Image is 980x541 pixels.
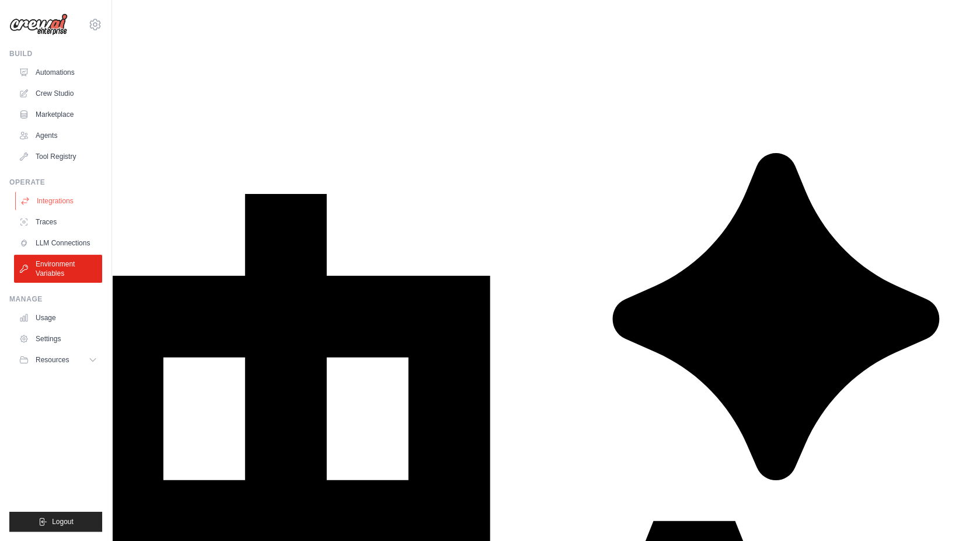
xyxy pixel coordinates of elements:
[9,13,68,36] img: Logo
[52,517,74,526] span: Logout
[14,126,102,145] a: Agents
[14,105,102,124] a: Marketplace
[14,213,102,231] a: Traces
[14,147,102,166] a: Tool Registry
[9,178,102,187] div: Operate
[14,84,102,103] a: Crew Studio
[14,330,102,348] a: Settings
[9,49,102,58] div: Build
[15,192,103,210] a: Integrations
[14,63,102,82] a: Automations
[14,308,102,327] a: Usage
[14,351,102,369] button: Resources
[14,234,102,252] a: LLM Connections
[36,355,69,365] span: Resources
[9,512,102,532] button: Logout
[9,294,102,304] div: Manage
[14,255,102,283] a: Environment Variables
